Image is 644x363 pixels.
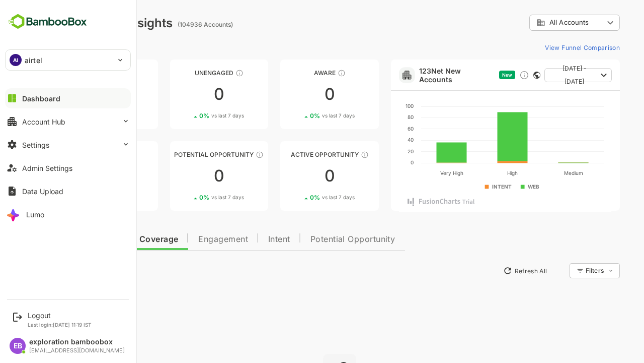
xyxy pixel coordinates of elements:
[164,112,209,119] div: 0 %
[529,170,548,176] text: Medium
[275,235,360,244] span: Potential Opportunity
[90,69,98,77] div: These accounts have not been engaged with for a defined time period
[472,170,482,176] text: High
[370,103,378,109] text: 100
[135,86,233,102] div: 0
[514,19,553,26] span: All Accounts
[467,72,477,78] span: New
[24,168,123,184] div: 0
[28,311,92,320] div: Logout
[375,159,378,165] text: 0
[6,50,130,70] div: AIairtel
[245,151,344,158] div: Active Opportunity
[549,262,585,280] div: Filters
[372,114,378,120] text: 80
[372,148,378,154] text: 20
[22,187,63,196] div: Data Upload
[135,168,233,184] div: 0
[176,194,209,201] span: vs last 7 days
[176,112,209,119] span: vs last 7 days
[25,55,42,66] p: airtel
[550,267,569,274] div: Filters
[24,86,123,102] div: 0
[22,117,65,126] div: Account Hub
[484,70,494,80] div: Discover new ICP-fit accounts showing engagement — via intent surges, anonymous website visits, L...
[164,194,209,201] div: 0 %
[287,112,319,119] span: vs last 7 days
[506,39,585,55] button: View Funnel Comparison
[26,210,44,219] div: Lumo
[5,181,131,201] button: Data Upload
[24,69,123,77] div: Unreached
[384,67,460,84] a: 123Net New Accounts
[54,194,99,201] div: 0 %
[135,141,233,211] a: Potential OpportunityThese accounts are MQAs and can be passed on to Inside Sales00%vs last 7 days
[34,235,143,244] span: Data Quality and Coverage
[29,347,125,354] div: [EMAIL_ADDRESS][DOMAIN_NAME]
[5,135,131,155] button: Settings
[22,141,49,149] div: Settings
[85,151,93,159] div: These accounts are warm, further nurturing would qualify them to MQAs
[24,151,123,158] div: Engaged
[135,59,233,129] a: UnengagedThese accounts have not shown enough engagement and need nurturing00%vs last 7 days
[10,338,26,354] div: EB
[142,21,201,28] ag: (104936 Accounts)
[10,54,22,66] div: AI
[29,338,125,346] div: exploration bamboobox
[22,94,60,103] div: Dashboard
[275,194,319,201] div: 0 %
[5,111,131,132] button: Account Hub
[287,194,319,201] span: vs last 7 days
[245,86,344,102] div: 0
[245,168,344,184] div: 0
[5,12,90,31] img: BambooboxFullLogoMark.5f36c76dfaba33ec1ec1367b70bb1252.svg
[22,164,72,172] div: Admin Settings
[372,126,378,132] text: 60
[28,322,92,328] p: Last login: [DATE] 11:19 IST
[509,68,577,82] button: [DATE] - [DATE]
[24,16,137,30] div: Dashboard Insights
[498,72,505,79] div: This card does not support filter and segments
[245,59,344,129] a: AwareThese accounts have just entered the buying cycle and need further nurturing00%vs last 7 days
[245,69,344,77] div: Aware
[66,112,99,119] span: vs last 7 days
[135,151,233,158] div: Potential Opportunity
[163,235,213,244] span: Engagement
[24,141,123,211] a: EngagedThese accounts are warm, further nurturing would qualify them to MQAs00%vs last 7 days
[245,141,344,211] a: Active OpportunityThese accounts have open opportunities which might be at any of the Sales Stage...
[501,18,569,27] div: All Accounts
[517,62,561,88] span: [DATE] - [DATE]
[200,69,208,77] div: These accounts have not shown enough engagement and need nurturing
[54,112,99,119] div: 0 %
[5,204,131,224] button: Lumo
[5,158,131,178] button: Admin Settings
[326,151,334,159] div: These accounts have open opportunities which might be at any of the Sales Stages
[275,112,319,119] div: 0 %
[24,262,98,280] button: New Insights
[24,59,123,129] a: UnreachedThese accounts have not been engaged with for a defined time period00%vs last 7 days
[220,151,228,159] div: These accounts are MQAs and can be passed on to Inside Sales
[66,194,99,201] span: vs last 7 days
[405,170,428,176] text: Very High
[372,137,378,143] text: 40
[135,69,233,77] div: Unengaged
[233,235,255,244] span: Intent
[5,88,131,108] button: Dashboard
[302,69,310,77] div: These accounts have just entered the buying cycle and need further nurturing
[463,263,516,279] button: Refresh All
[494,13,585,33] div: All Accounts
